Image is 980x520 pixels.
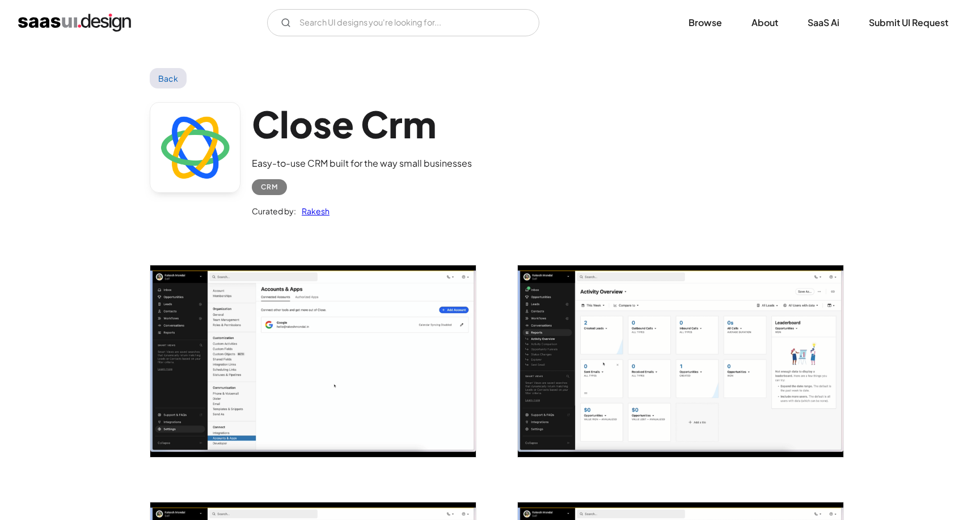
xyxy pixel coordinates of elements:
[738,10,792,35] a: About
[855,10,962,35] a: Submit UI Request
[18,14,131,32] a: home
[675,10,736,35] a: Browse
[150,68,187,88] a: Back
[296,204,330,218] a: Rakesh
[794,10,853,35] a: SaaS Ai
[518,265,843,457] img: 667d3e727404bb2e04c0ed5e_close%20crm%20activity%20overview.png
[252,204,296,218] div: Curated by:
[150,265,476,457] img: 667d3e72458bb01af5b69844_close%20crm%20acounts%20apps.png
[267,9,539,36] form: Email Form
[267,9,539,36] input: Search UI designs you're looking for...
[518,265,843,457] a: open lightbox
[261,180,278,194] div: CRM
[252,157,472,170] div: Easy-to-use CRM built for the way small businesses
[150,265,476,457] a: open lightbox
[252,102,472,146] h1: Close Crm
